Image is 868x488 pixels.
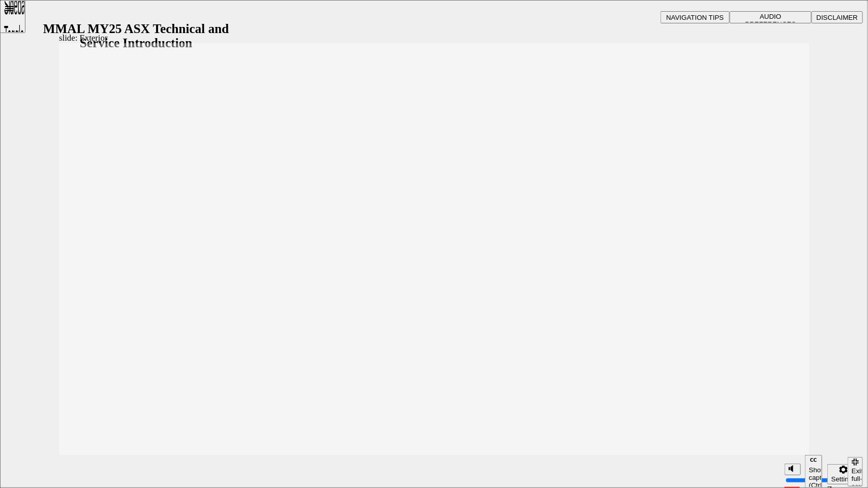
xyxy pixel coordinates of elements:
[848,455,863,488] nav: slide navigation
[817,14,858,21] span: DISCLAIMER
[831,475,856,483] div: Settings
[848,457,863,486] button: Exit full-screen (Ctrl+Alt+F)
[785,464,801,475] button: Mute (Ctrl+Alt+M)
[745,13,796,28] span: AUDIO PREFERENCES
[827,464,860,484] button: Settings
[805,455,822,488] button: Show captions (Ctrl+Alt+C)
[730,11,812,23] button: AUDIO PREFERENCES
[780,455,843,488] div: misc controls
[786,476,851,484] input: volume
[812,11,863,23] button: DISCLAIMER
